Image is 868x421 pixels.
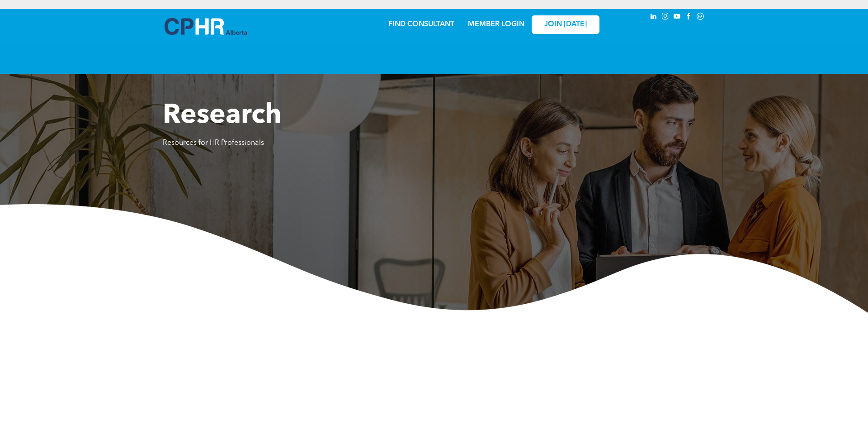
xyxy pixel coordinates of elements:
[468,21,524,28] a: MEMBER LOGIN
[695,11,705,24] a: Social network
[165,18,247,35] img: A blue and white logo for cp alberta
[388,21,454,28] a: FIND CONSULTANT
[532,15,599,34] a: JOIN [DATE]
[672,11,682,24] a: youtube
[684,11,693,24] a: facebook
[163,102,282,129] span: Research
[163,139,264,147] span: Resources for HR Professionals
[660,11,670,24] a: instagram
[544,20,587,29] span: JOIN [DATE]
[648,11,658,24] a: linkedin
